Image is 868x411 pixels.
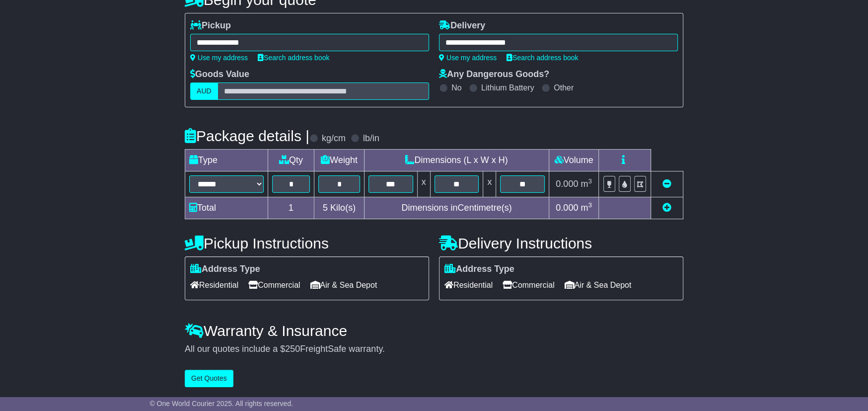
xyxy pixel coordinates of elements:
label: No [451,83,461,92]
td: Kilo(s) [314,197,364,219]
a: Use my address [439,54,497,62]
label: Delivery [439,20,485,31]
sup: 3 [588,201,592,209]
td: Type [185,150,268,171]
span: m [580,203,592,213]
label: lb/in [363,133,379,144]
td: Volume [549,150,598,171]
span: 0.000 [556,179,578,189]
a: Remove this item [662,179,671,189]
td: Weight [314,150,364,171]
span: Commercial [248,277,300,293]
span: 0.000 [556,203,578,213]
label: Lithium Battery [481,83,534,92]
span: Air & Sea Depot [310,277,377,293]
label: Pickup [190,20,231,31]
h4: Delivery Instructions [439,235,683,251]
td: Dimensions (L x W x H) [364,150,549,171]
td: x [417,171,430,197]
span: 5 [323,203,328,213]
sup: 3 [588,177,592,185]
span: m [580,179,592,189]
label: Address Type [190,264,260,275]
span: Commercial [503,277,554,293]
h4: Warranty & Insurance [185,323,683,339]
span: Residential [444,277,493,293]
label: Goods Value [190,69,249,80]
h4: Package details | [185,128,309,144]
td: Qty [268,150,314,171]
td: 1 [268,197,314,219]
label: Address Type [444,264,514,275]
td: Dimensions in Centimetre(s) [364,197,549,219]
span: © One World Courier 2025. All rights reserved. [149,400,293,408]
td: Total [185,197,268,219]
button: Get Quotes [185,370,233,387]
a: Add new item [662,203,671,213]
div: All our quotes include a $ FreightSafe warranty. [185,344,683,355]
label: Any Dangerous Goods? [439,69,549,80]
td: x [483,171,496,197]
span: Air & Sea Depot [565,277,632,293]
a: Search address book [258,54,329,62]
label: Other [554,83,574,92]
span: 250 [285,344,300,354]
h4: Pickup Instructions [185,235,429,251]
label: AUD [190,82,218,100]
a: Use my address [190,54,248,62]
span: Residential [190,277,238,293]
label: kg/cm [322,133,346,144]
a: Search address book [506,54,578,62]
